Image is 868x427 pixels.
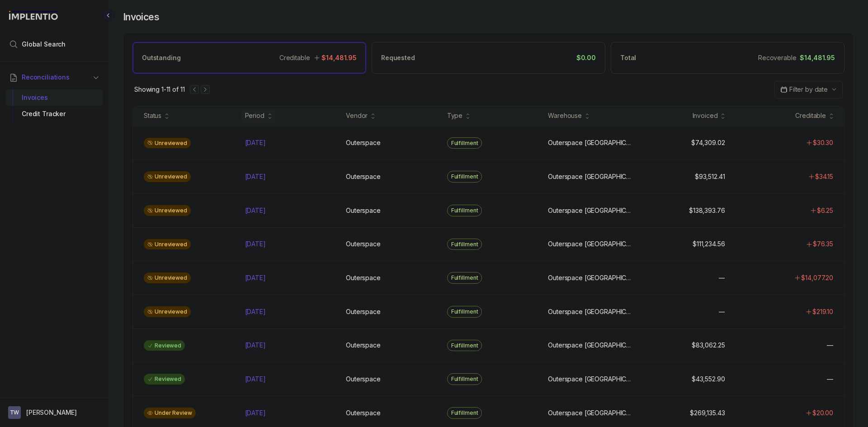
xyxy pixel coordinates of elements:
p: Fulfillment [451,206,478,215]
p: Outerspace [GEOGRAPHIC_DATA] [548,408,631,418]
p: — [719,273,725,282]
p: $43,552.90 [692,375,725,384]
p: [DATE] [245,172,266,181]
button: User initials[PERSON_NAME] [8,406,100,419]
p: Outerspace [GEOGRAPHIC_DATA] [548,375,631,384]
div: Unreviewed [144,205,191,216]
p: Fulfillment [451,139,478,148]
div: Period [245,111,264,120]
p: Outerspace [GEOGRAPHIC_DATA] [548,239,631,249]
span: Reconciliations [22,73,70,82]
div: Reviewed [144,340,185,351]
div: Type [447,111,462,120]
div: Unreviewed [144,272,191,283]
p: [PERSON_NAME] [26,408,77,417]
p: [DATE] [245,239,266,249]
p: [DATE] [245,408,266,418]
p: $14,077.20 [801,273,833,282]
p: Outstanding [142,53,180,62]
p: Requested [381,53,415,62]
p: Fulfillment [451,273,478,282]
div: Credit Tracker [13,106,96,122]
h4: Invoices [123,11,159,23]
p: $30.30 [813,138,833,147]
p: Fulfillment [451,307,478,316]
p: $93,512.41 [695,172,725,181]
p: $74,309.02 [691,138,725,147]
p: Outerspace [346,341,381,350]
span: Global Search [22,40,66,49]
p: Outerspace [346,138,381,147]
p: $219.10 [812,307,833,316]
p: Creditable [279,53,310,62]
p: $0.00 [576,53,596,62]
search: Date Range Picker [780,85,828,94]
p: Outerspace [346,408,381,418]
p: Outerspace [346,206,381,215]
p: $6.25 [817,206,833,215]
p: Showing 1-11 of 11 [134,85,184,94]
p: Outerspace [346,273,381,282]
p: $138,393.76 [689,206,725,215]
p: Outerspace [GEOGRAPHIC_DATA] [548,138,631,147]
p: [DATE] [245,206,266,215]
div: Unreviewed [144,138,191,149]
div: Unreviewed [144,239,191,250]
div: Vendor [346,111,368,120]
div: Status [144,111,161,120]
span: Filter by date [789,85,828,93]
p: Outerspace [GEOGRAPHIC_DATA] [548,307,631,316]
p: $269,135.43 [690,408,725,418]
p: [DATE] [245,273,266,282]
p: Outerspace [GEOGRAPHIC_DATA] [548,341,631,350]
p: Fulfillment [451,172,478,181]
p: $83,062.25 [692,341,725,350]
button: Date Range Picker [774,81,843,98]
div: Remaining page entries [134,85,184,94]
div: Under Review [144,408,196,418]
p: [DATE] [245,341,266,350]
p: $76.35 [813,239,833,249]
p: Outerspace [GEOGRAPHIC_DATA] [548,206,631,215]
p: $111,234.56 [693,239,725,249]
button: Reconciliations [5,67,103,87]
p: Outerspace [346,172,381,181]
div: Unreviewed [144,306,191,317]
p: Fulfillment [451,375,478,384]
p: Outerspace [346,239,381,249]
p: Outerspace [GEOGRAPHIC_DATA] [548,273,631,282]
p: Outerspace [GEOGRAPHIC_DATA] [548,172,631,181]
p: Outerspace [346,375,381,384]
p: $20.00 [812,408,833,418]
div: Invoiced [693,111,718,120]
p: — [827,341,833,350]
div: Reconciliations [5,88,103,124]
div: Unreviewed [144,171,191,182]
p: Fulfillment [451,240,478,249]
p: Fulfillment [451,341,478,350]
p: [DATE] [245,138,266,147]
div: Collapse Icon [103,10,114,21]
p: — [719,307,725,316]
div: Warehouse [548,111,582,120]
span: User initials [8,406,21,419]
p: [DATE] [245,307,266,316]
p: — [827,375,833,384]
p: Fulfillment [451,408,478,418]
div: Reviewed [144,374,185,385]
p: $14,481.95 [800,53,835,62]
div: Invoices [13,89,96,106]
p: Total [620,53,636,62]
div: Creditable [795,111,826,120]
p: [DATE] [245,375,266,384]
p: $14,481.95 [321,53,357,62]
p: Recoverable [758,53,796,62]
p: Outerspace [346,307,381,316]
p: $34.15 [815,172,833,181]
